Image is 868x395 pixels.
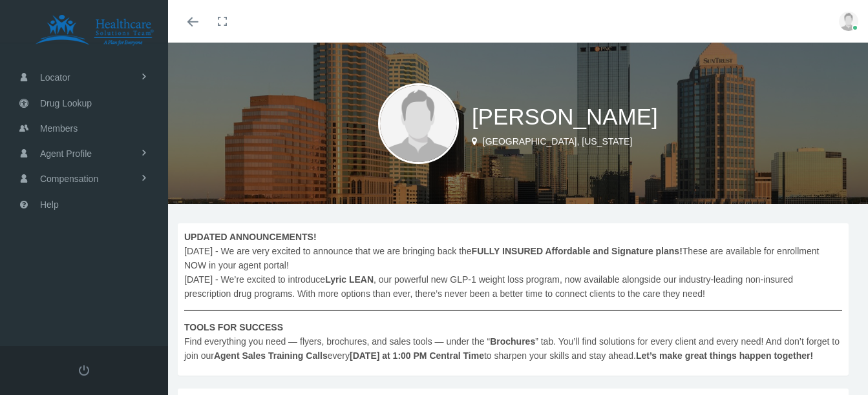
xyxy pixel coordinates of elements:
span: [PERSON_NAME] [472,104,658,129]
span: Agent Profile [40,141,92,166]
img: user-placeholder.jpg [839,12,858,31]
span: Compensation [40,167,98,191]
img: user-placeholder.jpg [378,83,459,164]
b: [DATE] at 1:00 PM Central Time [350,350,484,361]
b: TOOLS FOR SUCCESS [184,322,283,332]
span: Members [40,116,78,141]
b: Lyric LEAN [325,274,374,285]
span: Drug Lookup [40,91,92,116]
b: Brochures [490,336,535,347]
b: UPDATED ANNOUNCEMENTS! [184,232,317,242]
img: HEALTHCARE SOLUTIONS TEAM, LLC [17,14,172,46]
span: [GEOGRAPHIC_DATA], [US_STATE] [483,136,633,147]
b: Agent Sales Training Calls [214,350,328,361]
span: [DATE] - We are very excited to announce that we are bringing back the These are available for en... [184,230,842,363]
span: Locator [40,65,70,90]
span: Help [40,192,59,217]
b: Let’s make great things happen together! [636,350,813,361]
b: FULLY INSURED Affordable and Signature plans! [472,246,683,256]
